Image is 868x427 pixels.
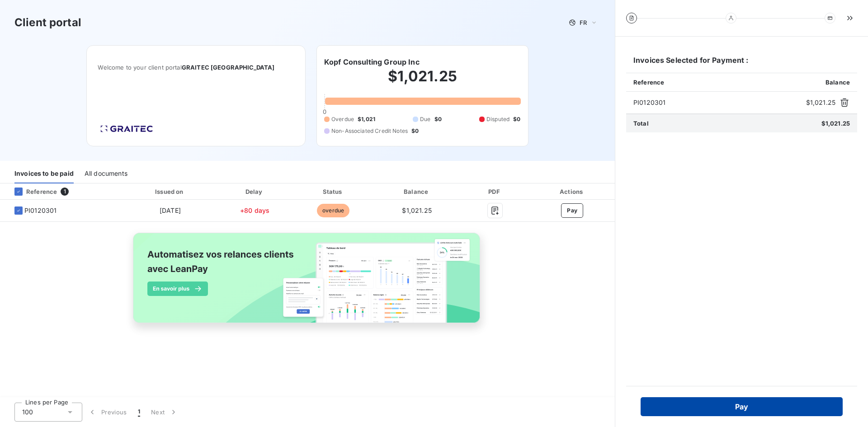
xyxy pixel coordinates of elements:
[85,164,127,183] div: All documents
[61,188,69,196] span: 1
[331,115,354,123] span: Overdue
[641,397,843,416] button: Pay
[14,164,74,183] div: Invoices to be paid
[240,206,269,214] span: +80 days
[561,203,583,218] button: Pay
[126,187,214,196] div: Issued on
[324,67,521,94] h2: $1,021.25
[580,19,587,26] span: FR
[434,115,442,123] span: $0
[160,206,181,214] span: [DATE]
[633,98,802,107] span: PI0120301
[462,187,528,196] div: PDF
[317,204,349,217] span: overdue
[411,127,419,135] span: $0
[22,408,33,417] span: 100
[331,127,408,135] span: Non-Associated Credit Notes
[806,98,835,107] span: $1,021.25
[826,79,850,86] span: Balance
[513,115,520,123] span: $0
[24,206,57,215] span: PI0120301
[138,408,140,417] span: 1
[633,120,649,127] span: Total
[132,403,146,422] button: 1
[486,115,509,123] span: Disputed
[125,227,490,338] img: banner
[182,64,275,71] span: GRAITEC [GEOGRAPHIC_DATA]
[358,115,375,123] span: $1,021
[402,206,431,214] span: $1,021.25
[323,108,326,115] span: 0
[146,403,184,422] button: Next
[633,79,664,86] span: Reference
[420,115,430,123] span: Due
[82,403,132,422] button: Previous
[375,187,459,196] div: Balance
[821,120,850,127] span: $1,021.25
[531,187,613,196] div: Actions
[14,14,81,31] h3: Client portal
[7,188,57,196] div: Reference
[98,122,156,135] img: Company logo
[295,187,372,196] div: Status
[626,55,857,73] h6: Invoices Selected for Payment :
[324,56,420,67] h6: Kopf Consulting Group Inc
[98,64,294,71] span: Welcome to your client portal
[218,187,292,196] div: Delay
